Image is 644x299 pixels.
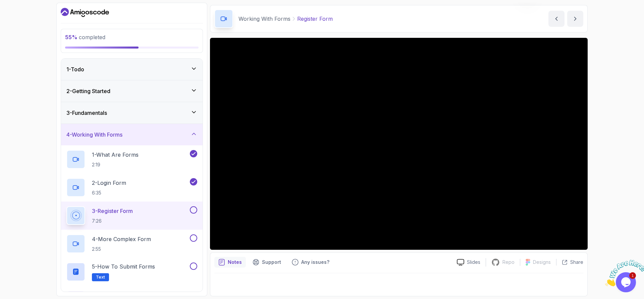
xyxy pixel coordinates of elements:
[61,7,109,18] a: Dashboard
[61,80,203,102] button: 2-Getting Started
[66,150,197,169] button: 1-What Are Forms2:19
[66,263,197,281] button: 5-How to Submit FormsText
[65,34,105,41] span: completed
[533,259,551,266] p: Designs
[262,259,281,266] p: Support
[92,263,155,271] p: 5 - How to Submit Forms
[301,259,329,266] p: Any issues?
[228,259,242,266] p: Notes
[92,151,139,159] p: 1 - What Are Forms
[66,109,107,117] h3: 3 - Fundamentals
[567,11,583,27] button: next content
[66,178,197,197] button: 2-Login Form6:35
[65,34,77,41] span: 55 %
[502,259,515,266] p: Repo
[92,207,133,215] p: 3 - Register Form
[66,65,84,73] h3: 1 - Todo
[96,275,105,280] span: Text
[61,124,203,145] button: 4-Working With Forms
[61,59,203,80] button: 1-Todo
[548,11,565,27] button: previous content
[92,218,133,224] p: 7:26
[210,38,588,250] iframe: 3 - Register Form
[66,234,197,253] button: 4-More Complex Form2:55
[66,87,110,95] h3: 2 - Getting Started
[249,257,285,268] button: Support button
[92,246,151,252] p: 2:55
[467,259,480,266] p: Slides
[92,179,126,187] p: 2 - Login Form
[288,257,333,268] button: Feedback button
[297,15,333,23] p: Register Form
[92,291,109,299] p: 6 - Quiz
[61,102,203,124] button: 3-Fundamentals
[66,131,122,139] h3: 4 - Working With Forms
[214,257,246,268] button: notes button
[92,235,151,243] p: 4 - More Complex Form
[92,161,139,168] p: 2:19
[556,259,583,266] button: Share
[3,3,44,29] img: Chat attention grabber
[92,190,126,196] p: 6:35
[238,15,290,23] p: Working With Forms
[66,206,197,225] button: 3-Register Form7:26
[451,259,486,266] a: Slides
[602,257,644,289] iframe: chat widget
[570,259,583,266] p: Share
